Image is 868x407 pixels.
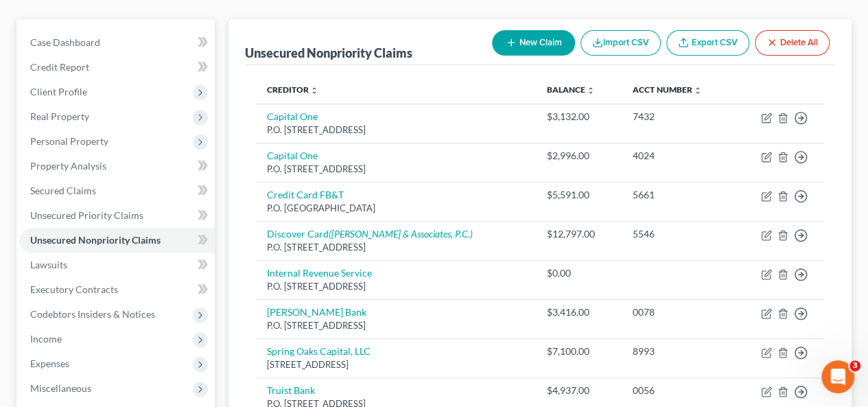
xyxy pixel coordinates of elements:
div: 5661 [633,188,722,202]
span: Miscellaneous [30,382,91,394]
div: 0056 [633,384,722,397]
a: Export CSV [666,30,749,56]
span: Credit Report [30,61,89,73]
a: Balance unfold_more [547,84,595,95]
a: Secured Claims [19,178,215,203]
span: Real Property [30,111,89,122]
div: P.O. [STREET_ADDRESS] [267,163,525,176]
div: $7,100.00 [547,345,611,358]
a: [PERSON_NAME] Bank [267,306,366,318]
i: unfold_more [587,86,595,95]
a: Acct Number unfold_more [633,84,701,95]
a: Property Analysis [19,154,215,178]
div: $5,591.00 [547,188,611,202]
span: Property Analysis [30,160,106,172]
span: Unsecured Nonpriority Claims [30,234,161,246]
a: Credit Report [19,55,215,80]
div: P.O. [STREET_ADDRESS] [267,124,525,137]
a: Executory Contracts [19,277,215,302]
span: Case Dashboard [30,36,100,48]
span: Income [30,333,62,345]
a: Internal Revenue Service [267,267,372,279]
a: Credit Card FB&T [267,189,344,200]
span: Secured Claims [30,185,96,196]
a: Discover Card([PERSON_NAME] & Associates, P.C.) [267,228,473,240]
a: Capital One [267,111,318,122]
span: Executory Contracts [30,283,118,295]
div: P.O. [STREET_ADDRESS] [267,319,525,332]
span: Lawsuits [30,259,67,270]
div: 5546 [633,227,722,241]
div: P.O. [STREET_ADDRESS] [267,280,525,293]
button: Delete All [755,30,830,56]
button: New Claim [492,30,575,56]
div: [STREET_ADDRESS] [267,358,525,371]
span: Expenses [30,358,69,369]
a: Truist Bank [267,384,315,396]
a: Capital One [267,150,318,161]
a: Unsecured Priority Claims [19,203,215,228]
div: $3,416.00 [547,305,611,319]
a: Lawsuits [19,253,215,277]
i: ([PERSON_NAME] & Associates, P.C.) [329,228,473,240]
div: 0078 [633,305,722,319]
a: Case Dashboard [19,30,215,55]
div: 4024 [633,149,722,163]
div: $4,937.00 [547,384,611,397]
span: 3 [849,360,860,371]
span: Unsecured Priority Claims [30,209,143,221]
span: Client Profile [30,86,87,97]
div: P.O. [STREET_ADDRESS] [267,241,525,254]
button: Import CSV [580,30,661,56]
div: P.O. [GEOGRAPHIC_DATA] [267,202,525,215]
div: $0.00 [547,266,611,280]
div: $3,132.00 [547,110,611,124]
i: unfold_more [310,86,318,95]
span: Personal Property [30,135,108,147]
i: unfold_more [693,86,701,95]
a: Spring Oaks Capital, LLC [267,345,371,357]
div: Unsecured Nonpriority Claims [245,45,412,61]
div: 8993 [633,345,722,358]
div: 7432 [633,110,722,124]
a: Creditor unfold_more [267,84,318,95]
a: Unsecured Nonpriority Claims [19,228,215,253]
span: Codebtors Insiders & Notices [30,308,155,320]
div: $2,996.00 [547,149,611,163]
div: $12,797.00 [547,227,611,241]
iframe: Intercom live chat [821,360,854,393]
